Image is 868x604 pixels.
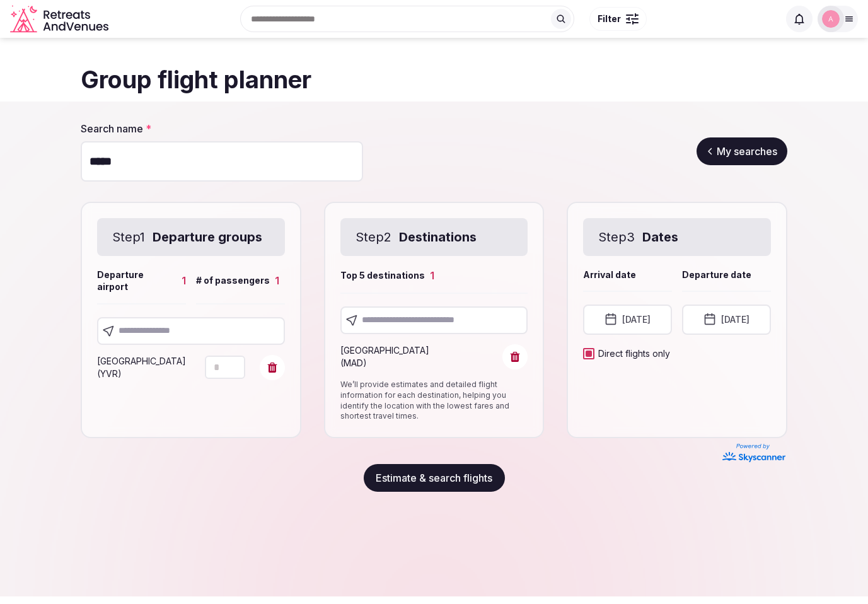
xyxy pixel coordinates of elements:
[340,345,429,368] span: [GEOGRAPHIC_DATA] ( MAD )
[97,269,176,293] span: Departure airport
[97,218,285,256] div: Step 1
[430,269,434,282] div: 1
[697,137,787,165] a: My searches
[583,269,636,281] span: Arrival date
[182,274,186,287] div: 1
[598,13,621,25] span: Filter
[81,122,363,136] label: Search name
[598,347,670,360] label: Direct flights only
[822,10,840,28] img: Alejandro Admin
[583,305,672,335] button: [DATE]
[682,269,751,281] span: Departure date
[399,228,477,246] strong: Destinations
[275,274,279,287] div: 1
[583,218,771,256] div: Step 3
[81,63,787,96] h1: Group flight planner
[153,228,262,246] strong: Departure groups
[340,380,528,422] p: We’ll provide estimates and detailed flight information for each destination, helping you identif...
[10,5,111,33] a: Visit the homepage
[589,7,647,31] button: Filter
[364,464,505,492] button: Estimate & search flights
[196,274,270,287] span: # of passengers
[642,228,678,246] strong: Dates
[97,356,186,379] span: [GEOGRAPHIC_DATA] ( YVR )
[340,218,528,256] div: Step 2
[682,305,771,335] button: [DATE]
[340,269,425,282] span: Top 5 destinations
[10,5,111,33] svg: Retreats and Venues company logo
